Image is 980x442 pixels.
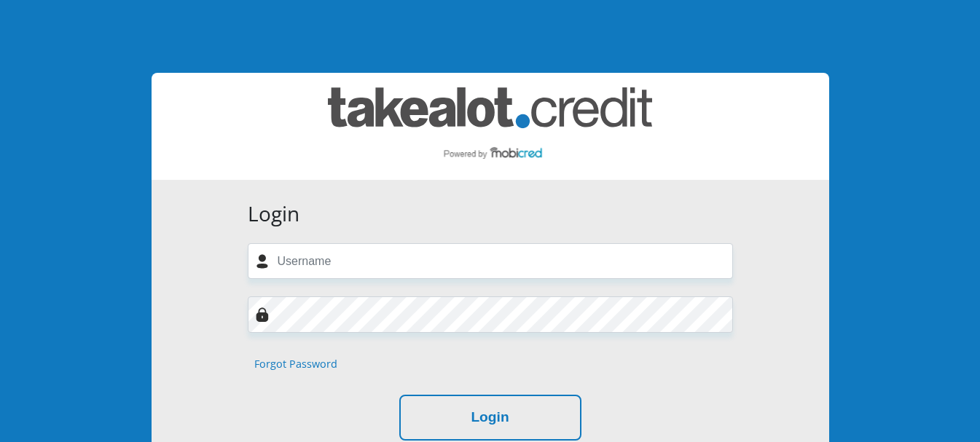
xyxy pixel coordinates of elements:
[328,87,652,165] img: takealot_credit logo
[255,254,270,269] img: user-icon image
[254,356,337,372] a: Forgot Password
[248,243,733,279] input: Username
[248,202,733,226] h3: Login
[255,307,270,322] img: Image
[399,395,581,441] button: Login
